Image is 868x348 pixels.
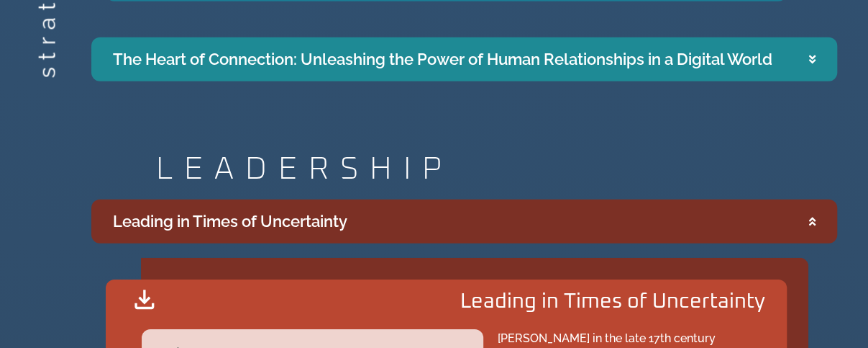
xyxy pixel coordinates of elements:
[460,292,765,313] h2: Leading in Times of Uncertainty
[113,48,772,71] div: The Heart of Connection: Unleashing the Power of Human Relationships in a Digital World
[156,153,837,185] h2: LEADERSHIP
[91,37,837,81] summary: The Heart of Connection: Unleashing the Power of Human Relationships in a Digital World
[91,200,837,244] summary: Leading in Times of Uncertainty
[113,210,347,233] div: Leading in Times of Uncertainty
[35,54,58,78] h2: strategize.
